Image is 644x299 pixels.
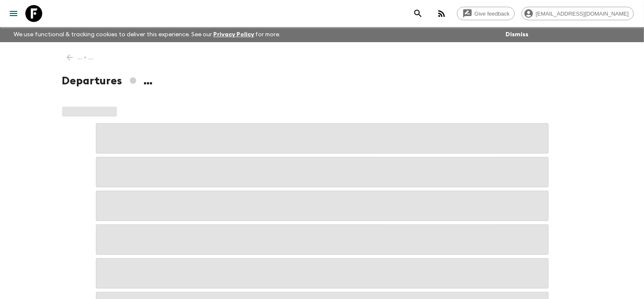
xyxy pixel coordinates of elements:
div: [EMAIL_ADDRESS][DOMAIN_NAME] [522,7,634,20]
a: Privacy Policy [213,32,254,38]
p: We use functional & tracking cookies to deliver this experience. See our for more. [10,27,284,42]
span: Give feedback [470,11,514,17]
button: search adventures [410,5,427,22]
h1: Departures ... [62,73,582,89]
button: Dismiss [503,29,530,40]
a: Give feedback [457,7,515,20]
span: [EMAIL_ADDRESS][DOMAIN_NAME] [531,11,633,17]
button: menu [5,5,22,22]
